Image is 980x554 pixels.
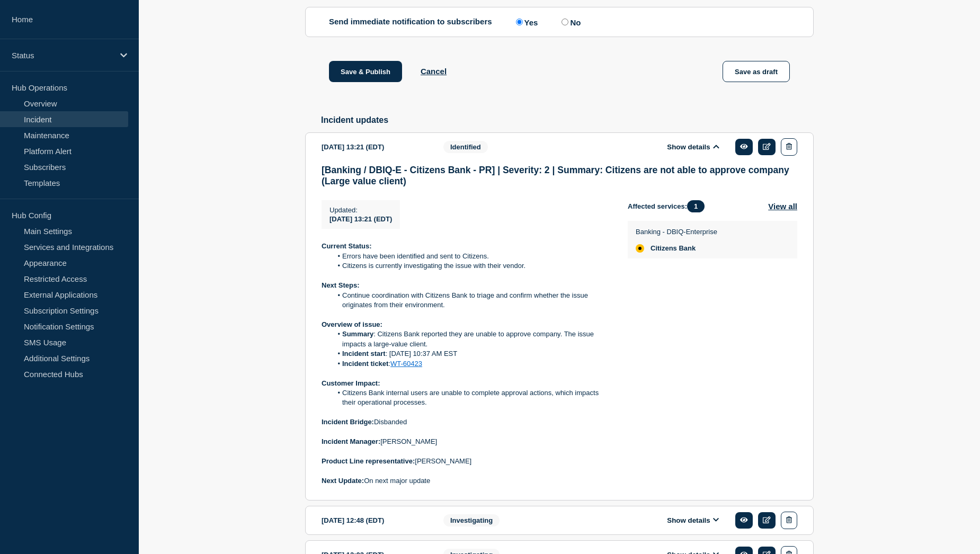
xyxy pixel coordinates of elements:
[322,417,611,427] p: Disbanded
[332,252,611,261] li: Errors have been identified and sent to Citizens.
[322,138,427,156] div: [DATE] 13:21 (EDT)
[322,418,374,426] strong: Incident Bridge:
[723,61,790,82] button: Save as draft
[443,141,488,153] span: Identified
[443,514,500,526] span: Investigating
[322,457,611,466] p: [PERSON_NAME]
[664,516,722,525] button: Show details
[322,476,611,486] p: On next major update
[322,281,360,289] strong: Next Steps:
[332,261,611,271] li: Citizens is currently investigating the issue with their vendor.
[687,200,705,212] span: 1
[628,200,710,212] span: Affected services:
[329,17,492,27] p: Send immediate notification to subscribers
[12,51,113,60] p: Status
[329,206,392,214] p: Updated :
[322,242,372,250] strong: Current Status:
[322,379,380,387] strong: Customer Impact:
[322,512,427,529] div: [DATE] 12:48 (EDT)
[332,349,611,359] li: : [DATE] 10:37 AM EST
[516,19,523,25] input: Yes
[636,228,717,236] p: Banking - DBIQ-Enterprise
[322,437,380,445] strong: Incident Manager:
[421,67,447,76] button: Cancel
[332,359,611,369] li: :
[329,215,392,223] span: [DATE] 13:21 (EDT)
[342,360,388,368] strong: Incident ticket
[513,17,538,27] label: Yes
[651,244,696,253] span: Citizens Bank
[322,457,415,465] strong: Product Line representative:
[322,437,611,446] p: [PERSON_NAME]
[562,19,568,25] input: No
[332,388,611,408] li: Citizens Bank internal users are unable to complete approval actions, which impacts their operati...
[342,350,386,358] strong: Incident start
[390,360,422,368] a: WT-60423
[329,17,790,27] div: Send immediate notification to subscribers
[768,200,797,212] button: View all
[322,165,797,187] h3: [Banking / DBIQ-E - Citizens Bank - PR] | Severity: 2 | Summary: Citizens are not able to approve...
[559,17,581,27] label: No
[329,61,402,82] button: Save & Publish
[664,142,722,151] button: Show details
[321,115,814,125] h2: Incident updates
[636,244,644,253] div: affected
[322,320,382,328] strong: Overview of issue:
[322,477,364,485] strong: Next Update:
[342,330,373,338] strong: Summary
[332,329,611,349] li: : Citizens Bank reported they are unable to approve company. The issue impacts a large-value client.
[332,291,611,310] li: Continue coordination with Citizens Bank to triage and confirm whether the issue originates from ...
